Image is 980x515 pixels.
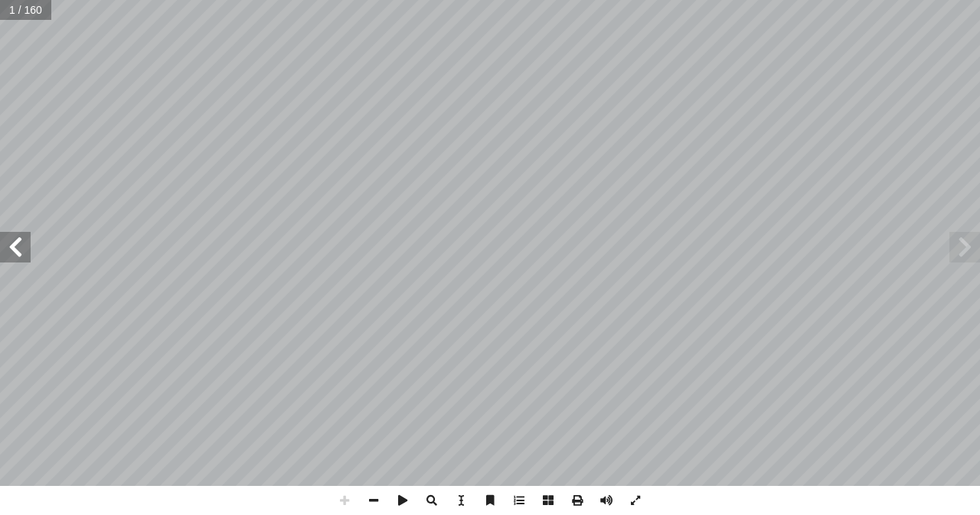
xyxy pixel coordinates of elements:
[592,486,621,515] span: صوت
[330,486,359,515] span: تكبير
[417,486,446,515] span: يبحث
[534,486,563,515] span: الصفحات
[475,486,505,515] span: إشارة مرجعية
[505,486,534,515] span: جدول المحتويات
[446,486,475,515] span: حدد الأداة
[388,486,417,515] span: التشغيل التلقائي
[359,486,388,515] span: التصغير
[563,486,592,515] span: مطبعة
[621,486,650,515] span: تبديل ملء الشاشة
